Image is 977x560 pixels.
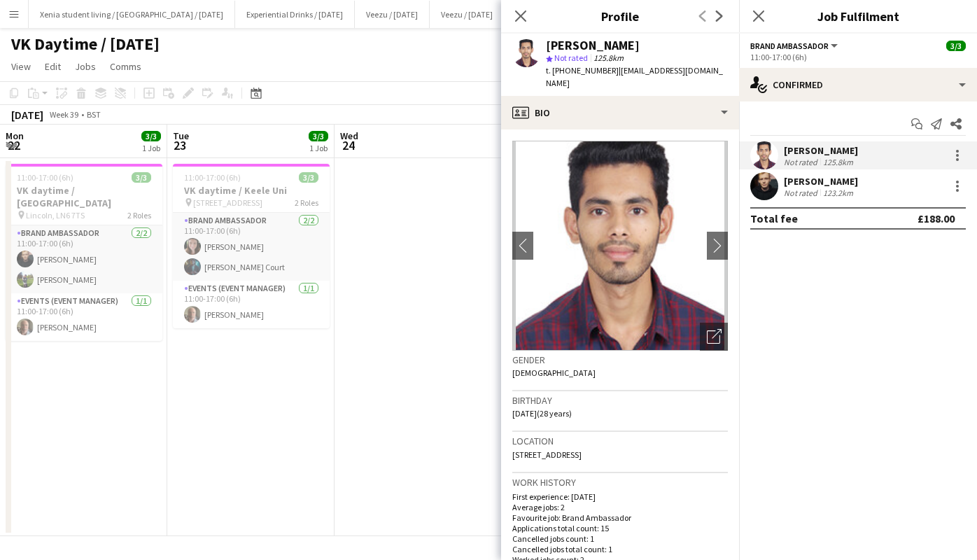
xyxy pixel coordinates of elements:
div: 125.8km [820,157,856,167]
p: Cancelled jobs total count: 1 [512,544,728,554]
span: Comms [110,60,141,73]
span: 2 Roles [127,210,151,220]
span: 3/3 [299,172,318,183]
span: View [11,60,31,73]
div: 11:00-17:00 (6h) [750,52,966,62]
span: Week 39 [46,109,81,120]
span: 23 [171,137,189,153]
p: Favourite job: Brand Ambassador [512,512,728,523]
h3: Birthday [512,394,728,407]
p: Average jobs: 2 [512,502,728,512]
span: 22 [3,137,24,153]
h3: VK daytime / [GEOGRAPHIC_DATA] [6,184,162,209]
span: 24 [338,137,358,153]
span: Mon [6,129,24,142]
div: [DATE] [11,108,43,122]
span: t. [PHONE_NUMBER] [546,65,619,76]
button: Veezu / [DATE] [355,1,430,28]
span: | [EMAIL_ADDRESS][DOMAIN_NAME] [546,65,723,88]
h3: Location [512,435,728,447]
span: Not rated [554,52,588,63]
button: Xenia student living / [GEOGRAPHIC_DATA] / [DATE] [29,1,235,28]
a: Edit [39,57,66,76]
h3: Gender [512,353,728,366]
div: £188.00 [918,211,955,225]
span: Lincoln, LN6 7TS [26,210,85,220]
img: Crew avatar or photo [512,141,728,351]
h3: Job Fulfilment [739,7,977,25]
a: Comms [104,57,147,76]
app-card-role: Brand Ambassador2/211:00-17:00 (6h)[PERSON_NAME][PERSON_NAME] Court [173,213,330,281]
span: 2 Roles [295,197,318,208]
p: First experience: [DATE] [512,491,728,502]
span: [STREET_ADDRESS] [512,449,582,460]
div: 1 Job [142,143,160,153]
div: [PERSON_NAME] [546,39,640,52]
span: Tue [173,129,189,142]
span: [DATE] (28 years) [512,408,572,419]
div: BST [87,109,101,120]
p: Applications total count: 15 [512,523,728,533]
span: Edit [45,60,61,73]
span: 3/3 [132,172,151,183]
div: 123.2km [820,188,856,198]
span: 125.8km [591,52,626,63]
h1: VK Daytime / [DATE] [11,34,160,55]
a: View [6,57,36,76]
div: 1 Job [309,143,328,153]
span: Jobs [75,60,96,73]
app-job-card: 11:00-17:00 (6h)3/3VK daytime / Keele Uni [STREET_ADDRESS]2 RolesBrand Ambassador2/211:00-17:00 (... [173,164,330,328]
h3: Profile [501,7,739,25]
button: Experiential Drinks / [DATE] [235,1,355,28]
span: Brand Ambassador [750,41,829,51]
div: Confirmed [739,68,977,101]
a: Jobs [69,57,101,76]
div: Not rated [784,157,820,167]
span: 11:00-17:00 (6h) [184,172,241,183]
button: Veezu / [DATE] [430,1,505,28]
span: [DEMOGRAPHIC_DATA] [512,367,596,378]
div: [PERSON_NAME] [784,175,858,188]
span: 3/3 [309,131,328,141]
div: Not rated [784,188,820,198]
app-job-card: 11:00-17:00 (6h)3/3VK daytime / [GEOGRAPHIC_DATA] Lincoln, LN6 7TS2 RolesBrand Ambassador2/211:00... [6,164,162,341]
app-card-role: Events (Event Manager)1/111:00-17:00 (6h)[PERSON_NAME] [173,281,330,328]
span: Wed [340,129,358,142]
h3: Work history [512,476,728,489]
app-card-role: Events (Event Manager)1/111:00-17:00 (6h)[PERSON_NAME] [6,293,162,341]
div: Bio [501,96,739,129]
div: [PERSON_NAME] [784,144,858,157]
app-card-role: Brand Ambassador2/211:00-17:00 (6h)[PERSON_NAME][PERSON_NAME] [6,225,162,293]
span: 3/3 [946,41,966,51]
span: 3/3 [141,131,161,141]
span: [STREET_ADDRESS] [193,197,262,208]
span: 11:00-17:00 (6h) [17,172,73,183]
p: Cancelled jobs count: 1 [512,533,728,544]
div: Open photos pop-in [700,323,728,351]
div: Total fee [750,211,798,225]
button: Brand Ambassador [750,41,840,51]
h3: VK daytime / Keele Uni [173,184,330,197]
